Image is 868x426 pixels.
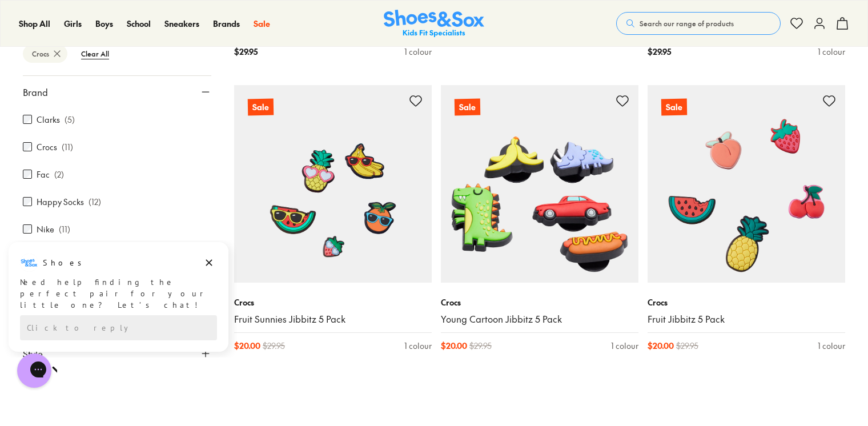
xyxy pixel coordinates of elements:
[263,340,285,352] span: $ 29.95
[640,18,734,29] span: Search our range of products
[611,340,638,352] div: 1 colour
[648,296,845,308] p: Crocs
[62,140,73,152] p: ( 11 )
[234,85,432,283] a: Sale
[455,98,480,115] p: Sale
[59,223,70,235] p: ( 11 )
[37,140,57,152] label: Crocs
[11,349,57,392] iframe: Gorgias live chat messenger
[64,18,82,30] a: Girls
[19,18,50,29] span: Shop All
[234,296,432,308] p: Crocs
[616,12,781,35] button: Search our range of products
[234,313,432,325] a: Fruit Sunnies Jibbitz 5 Pack
[9,2,228,111] div: Campaign message
[818,340,845,352] div: 1 colour
[234,340,260,352] span: $ 20.00
[213,18,240,30] a: Brands
[254,18,270,30] a: Sale
[648,85,845,283] a: Sale
[676,340,698,352] span: $ 29.95
[234,46,258,58] span: $ 29.95
[248,98,274,115] p: Sale
[441,85,638,283] a: Sale
[23,85,48,99] span: Brand
[441,340,467,352] span: $ 20.00
[54,168,64,180] p: ( 2 )
[23,76,211,108] button: Brand
[384,10,484,38] a: Shoes & Sox
[19,18,50,30] a: Shop All
[469,340,492,352] span: $ 29.95
[441,313,638,325] a: Young Cartoon Jibbitz 5 Pack
[20,36,217,70] div: Need help finding the perfect pair for your little one? Let’s chat!
[20,75,217,100] div: Reply to the campaigns
[127,18,151,30] a: School
[65,113,75,125] p: ( 5 )
[37,168,50,180] label: Fac
[64,18,82,29] span: Girls
[213,18,240,29] span: Brands
[201,14,217,30] button: Dismiss campaign
[23,45,67,63] btn: Crocs
[127,18,151,29] span: School
[164,18,199,29] span: Sneakers
[43,17,88,28] h3: Shoes
[20,13,38,31] img: Shoes logo
[37,195,84,207] label: Happy Socks
[818,46,845,58] div: 1 colour
[95,18,113,30] a: Boys
[37,223,54,235] label: Nike
[95,18,113,29] span: Boys
[164,18,199,30] a: Sneakers
[254,18,270,29] span: Sale
[89,195,101,207] p: ( 12 )
[37,113,60,125] label: Clarks
[648,313,845,325] a: Fruit Jibbitz 5 Pack
[72,43,118,64] btn: Clear All
[404,46,432,58] div: 1 colour
[661,98,687,115] p: Sale
[9,13,228,70] div: Message from Shoes. Need help finding the perfect pair for your little one? Let’s chat!
[384,10,484,38] img: SNS_Logo_Responsive.svg
[441,296,638,308] p: Crocs
[404,340,432,352] div: 1 colour
[648,340,674,352] span: $ 20.00
[648,46,671,58] span: $ 29.95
